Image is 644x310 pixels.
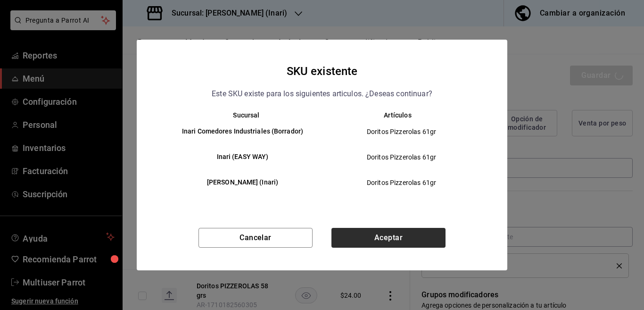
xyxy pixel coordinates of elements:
[171,177,314,188] h6: [PERSON_NAME] (Inari)
[212,88,432,100] p: Este SKU existe para los siguientes articulos. ¿Deseas continuar?
[156,111,322,119] th: Sucursal
[287,62,358,80] h4: SKU existente
[322,111,488,119] th: Artículos
[331,228,446,248] button: Aceptar
[198,228,313,248] button: Cancelar
[330,152,473,162] span: Doritos Pizzerolas 61gr
[171,152,314,162] h6: Inari (EASY WAY)
[171,126,314,137] h6: Inari Comedores Industriales (Borrador)
[330,127,473,136] span: Doritos Pizzerolas 61gr
[330,178,473,187] span: Doritos Pizzerolas 61gr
